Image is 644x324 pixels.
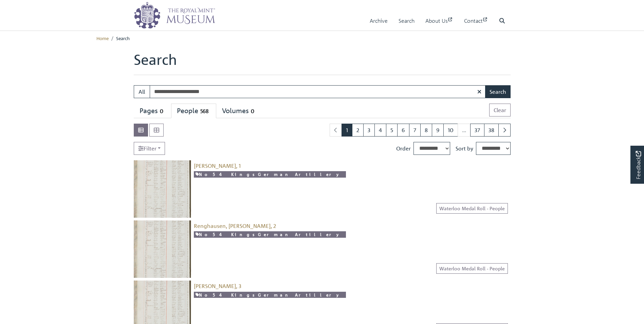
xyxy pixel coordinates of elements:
[177,107,210,115] div: People
[484,124,499,137] a: Goto page 38
[456,144,473,152] label: Sort by
[134,142,165,155] a: Filter
[370,11,388,31] a: Archive
[498,124,511,137] a: Next page
[222,107,256,115] div: Volumes
[386,124,398,137] a: Goto page 5
[342,124,352,137] span: Goto page 1
[116,35,130,41] span: Search
[470,124,484,137] a: Goto page 37
[420,124,432,137] a: Goto page 8
[327,124,511,137] nav: pagination
[489,104,511,116] button: Clear
[485,85,511,98] button: Search
[158,107,165,115] span: 0
[194,222,276,229] a: Renghausen, [PERSON_NAME], 2
[134,220,191,278] img: Renghausen, Adolphus, 2
[194,283,241,289] a: [PERSON_NAME], 3
[330,124,342,137] li: Previous page
[374,124,386,137] a: Goto page 4
[432,124,444,137] a: Goto page 9
[194,231,346,238] a: No 54 Kings German Artillery
[464,11,488,31] a: Contact
[198,107,210,115] span: 568
[134,51,511,75] h1: Search
[630,146,644,184] a: Would you like to provide feedback?
[396,144,411,152] label: Order
[249,107,256,115] span: 0
[634,151,642,179] span: Feedback
[443,124,458,137] a: Goto page 10
[96,35,109,41] a: Home
[194,171,346,178] a: No 54 Kings German Artillery
[436,203,508,214] a: Waterloo Medal Roll - People
[397,124,409,137] a: Goto page 6
[363,124,375,137] a: Goto page 3
[436,263,508,274] a: Waterloo Medal Roll - People
[399,11,415,31] a: Search
[409,124,421,137] a: Goto page 7
[134,160,191,218] img: Hartmann, GJ, 1
[425,11,453,31] a: About Us
[140,107,165,115] div: Pages
[352,124,364,137] a: Goto page 2
[134,85,150,98] button: All
[134,2,215,29] img: logo_wide.png
[194,162,241,169] a: [PERSON_NAME], 1
[194,292,346,298] a: No 54 Kings German Artillery
[150,85,486,98] input: Enter one or more search terms...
